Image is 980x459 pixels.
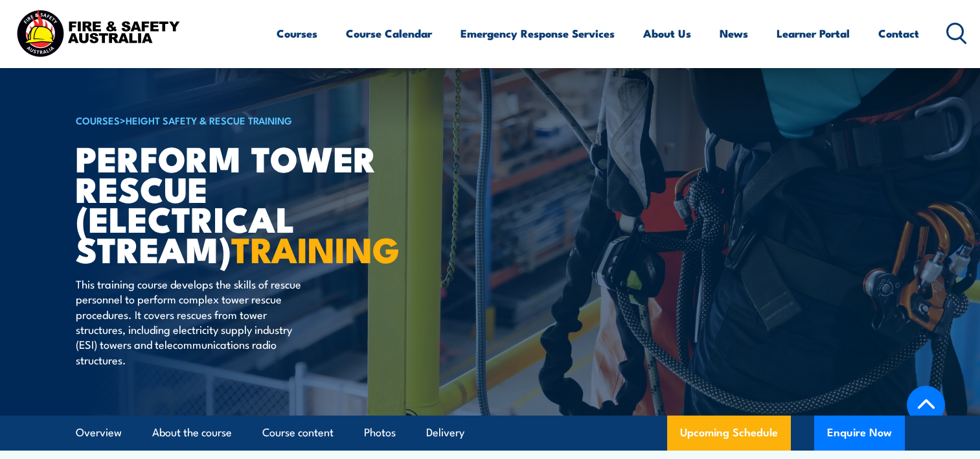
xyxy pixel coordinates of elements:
[76,113,120,127] a: COURSES
[76,416,122,450] a: Overview
[262,416,334,450] a: Course content
[126,113,292,127] a: Height Safety & Rescue Training
[643,16,691,51] a: About Us
[814,416,905,451] button: Enquire Now
[76,143,396,264] h1: Perform tower rescue (Electrical Stream)
[720,16,748,51] a: News
[777,16,850,51] a: Learner Portal
[426,416,464,450] a: Delivery
[364,416,396,450] a: Photos
[152,416,232,450] a: About the course
[667,416,791,451] a: Upcoming Schedule
[231,221,400,275] strong: TRAINING
[461,16,615,51] a: Emergency Response Services
[76,276,312,367] p: This training course develops the skills of rescue personnel to perform complex tower rescue proc...
[878,16,919,51] a: Contact
[277,16,317,51] a: Courses
[346,16,432,51] a: Course Calendar
[76,112,396,128] h6: >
